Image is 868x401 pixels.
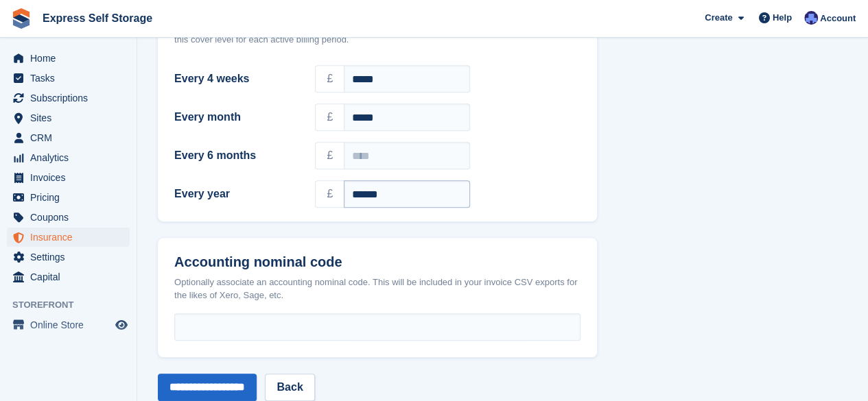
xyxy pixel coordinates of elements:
[30,49,113,68] span: Home
[37,7,158,29] a: Express Self Storage
[174,254,580,270] h2: Accounting nominal code
[11,8,32,29] img: stora-icon-8386f47178a22dfd0bd8f6a31ec36ba5ce8667c1dd55bd0f319d3a0aa187defe.svg
[7,208,130,227] a: menu
[12,298,137,312] span: Storefront
[7,168,130,187] a: menu
[804,11,818,25] img: Vahnika Batchu
[174,71,298,87] label: Every 4 weeks
[30,315,113,335] span: Online Store
[7,247,130,267] a: menu
[7,315,130,335] a: menu
[7,108,130,127] a: menu
[30,168,113,187] span: Invoices
[265,374,314,401] a: Back
[30,247,113,267] span: Settings
[7,188,130,207] a: menu
[30,108,113,127] span: Sites
[30,208,113,227] span: Coupons
[30,69,113,88] span: Tasks
[7,228,130,247] a: menu
[7,88,130,108] a: menu
[30,188,113,207] span: Pricing
[174,109,298,125] label: Every month
[30,267,113,287] span: Capital
[174,186,298,202] label: Every year
[30,128,113,147] span: CRM
[7,128,130,147] a: menu
[174,147,298,164] label: Every 6 months
[113,317,130,333] a: Preview store
[820,12,856,25] span: Account
[7,267,130,287] a: menu
[7,49,130,68] a: menu
[30,88,113,108] span: Subscriptions
[773,11,792,25] span: Help
[7,69,130,88] a: menu
[7,148,130,167] a: menu
[174,276,580,302] div: Optionally associate an accounting nominal code. This will be included in your invoice CSV export...
[30,228,113,247] span: Insurance
[705,11,732,25] span: Create
[30,148,113,167] span: Analytics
